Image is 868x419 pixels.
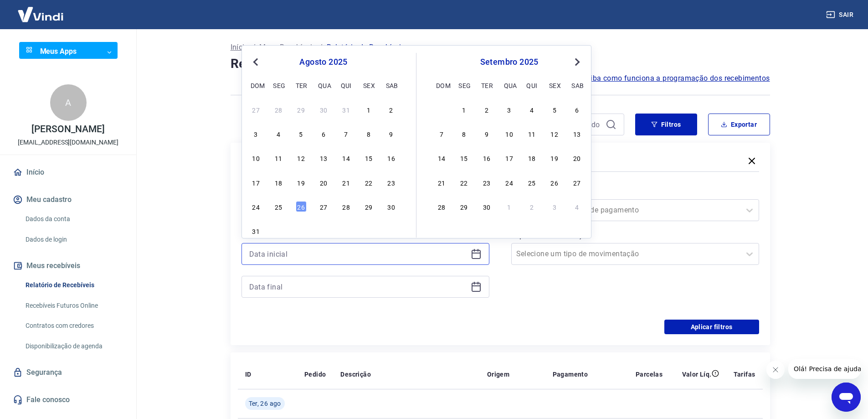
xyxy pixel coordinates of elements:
[526,128,537,139] div: Choose quinta-feira, 11 de setembro de 2025
[526,177,537,188] div: Choose quinta-feira, 25 de setembro de 2025
[319,42,323,53] p: /
[341,152,352,163] div: Choose quinta-feira, 14 de agosto de 2025
[504,152,515,163] div: Choose quarta-feira, 17 de setembro de 2025
[824,6,857,23] button: Sair
[553,370,588,379] p: Pagamento
[664,320,759,334] button: Aplicar filtros
[259,42,316,53] a: Meus Recebíveis
[231,55,770,73] h4: Relatório de Recebíveis
[296,152,307,163] div: Choose terça-feira, 12 de agosto de 2025
[435,103,584,213] div: month 2025-09
[318,201,329,212] div: Choose quarta-feira, 27 de agosto de 2025
[481,80,492,91] div: ter
[436,201,447,212] div: Choose domingo, 28 de setembro de 2025
[273,128,284,139] div: Choose segunda-feira, 4 de agosto de 2025
[481,177,492,188] div: Choose terça-feira, 23 de setembro de 2025
[318,80,329,91] div: qua
[296,104,307,115] div: Choose terça-feira, 29 de julho de 2025
[273,80,284,91] div: seg
[318,225,329,236] div: Choose quarta-feira, 3 de setembro de 2025
[273,225,284,236] div: Choose segunda-feira, 1 de setembro de 2025
[635,114,697,135] button: Filtros
[436,128,447,139] div: Choose domingo, 7 de setembro de 2025
[11,0,70,28] img: Vindi
[22,316,125,335] a: Contratos com credores
[572,57,583,67] button: Next Month
[318,128,329,139] div: Choose quarta-feira, 6 de agosto de 2025
[436,104,447,115] div: Choose domingo, 31 de agosto de 2025
[458,104,469,115] div: Choose segunda-feira, 1 de setembro de 2025
[296,177,307,188] div: Choose terça-feira, 19 de agosto de 2025
[341,128,352,139] div: Choose quinta-feira, 7 de agosto de 2025
[22,337,125,356] a: Disponibilização de agenda
[832,383,861,412] iframe: Botão para abrir a janela de mensagens
[481,128,492,139] div: Choose terça-feira, 9 de setembro de 2025
[363,225,374,236] div: Choose sexta-feira, 5 de setembro de 2025
[435,57,584,67] div: setembro 2025
[341,104,352,115] div: Choose quinta-feira, 31 de julho de 2025
[526,104,537,115] div: Choose quinta-feira, 4 de setembro de 2025
[487,370,509,379] p: Origem
[386,177,397,188] div: Choose sábado, 23 de agosto de 2025
[708,114,770,135] button: Exportar
[734,370,755,379] p: Tarifas
[249,103,398,238] div: month 2025-08
[22,296,125,315] a: Recebíveis Futuros Online
[250,57,261,67] button: Previous Month
[386,104,397,115] div: Choose sábado, 2 de agosto de 2025
[571,152,582,163] div: Choose sábado, 20 de setembro de 2025
[363,104,374,115] div: Choose sexta-feira, 1 de agosto de 2025
[436,80,447,91] div: dom
[273,201,284,212] div: Choose segunda-feira, 25 de agosto de 2025
[682,370,712,379] p: Valor Líq.
[363,80,374,91] div: sex
[571,80,582,91] div: sab
[251,80,262,91] div: dom
[50,84,87,121] div: A
[526,80,537,91] div: qui
[22,276,125,295] a: Relatório de Recebíveis
[582,73,770,84] a: Saiba como funciona a programação dos recebimentos
[363,128,374,139] div: Choose sexta-feira, 8 de agosto de 2025
[386,225,397,236] div: Choose sábado, 6 de setembro de 2025
[513,230,757,241] label: Tipo de Movimentação
[251,152,262,163] div: Choose domingo, 10 de agosto de 2025
[363,152,374,163] div: Choose sexta-feira, 15 de agosto de 2025
[436,152,447,163] div: Choose domingo, 14 de setembro de 2025
[636,370,663,379] p: Parcelas
[436,177,447,188] div: Choose domingo, 21 de setembro de 2025
[249,247,467,261] input: Data inicial
[22,210,125,228] a: Dados da conta
[526,201,537,212] div: Choose quinta-feira, 2 de outubro de 2025
[549,152,560,163] div: Choose sexta-feira, 19 de setembro de 2025
[11,362,125,383] a: Segurança
[249,57,398,67] div: agosto 2025
[304,370,326,379] p: Pedido
[458,80,469,91] div: seg
[251,128,262,139] div: Choose domingo, 3 de agosto de 2025
[231,42,249,53] a: Início
[245,370,252,379] p: ID
[341,201,352,212] div: Choose quinta-feira, 28 de agosto de 2025
[22,230,125,249] a: Dados de login
[481,152,492,163] div: Choose terça-feira, 16 de setembro de 2025
[386,152,397,163] div: Choose sábado, 16 de agosto de 2025
[458,177,469,188] div: Choose segunda-feira, 22 de setembro de 2025
[526,152,537,163] div: Choose quinta-feira, 18 de setembro de 2025
[504,104,515,115] div: Choose quarta-feira, 3 de setembro de 2025
[273,177,284,188] div: Choose segunda-feira, 18 de agosto de 2025
[549,80,560,91] div: sex
[504,80,515,91] div: qua
[386,128,397,139] div: Choose sábado, 9 de agosto de 2025
[458,152,469,163] div: Choose segunda-feira, 15 de setembro de 2025
[327,42,405,53] p: Relatório de Recebíveis
[549,128,560,139] div: Choose sexta-feira, 12 de setembro de 2025
[5,6,77,14] span: Olá! Precisa de ajuda?
[251,225,262,236] div: Choose domingo, 31 de agosto de 2025
[341,225,352,236] div: Choose quinta-feira, 4 de setembro de 2025
[788,359,861,379] iframe: Mensagem da empresa
[296,201,307,212] div: Choose terça-feira, 26 de agosto de 2025
[296,128,307,139] div: Choose terça-feira, 5 de agosto de 2025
